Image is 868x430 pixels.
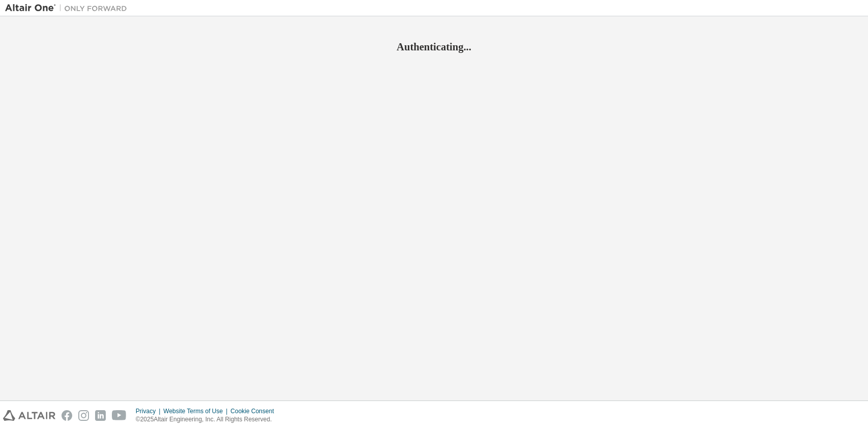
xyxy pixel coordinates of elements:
[163,407,230,415] div: Website Terms of Use
[78,410,89,421] img: instagram.svg
[62,410,72,421] img: facebook.svg
[136,415,280,424] p: © 2025 Altair Engineering, Inc. All Rights Reserved.
[95,410,106,421] img: linkedin.svg
[3,410,55,421] img: altair_logo.svg
[5,3,132,13] img: Altair One
[136,407,163,415] div: Privacy
[5,40,863,53] h2: Authenticating...
[230,407,280,415] div: Cookie Consent
[112,410,127,421] img: youtube.svg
